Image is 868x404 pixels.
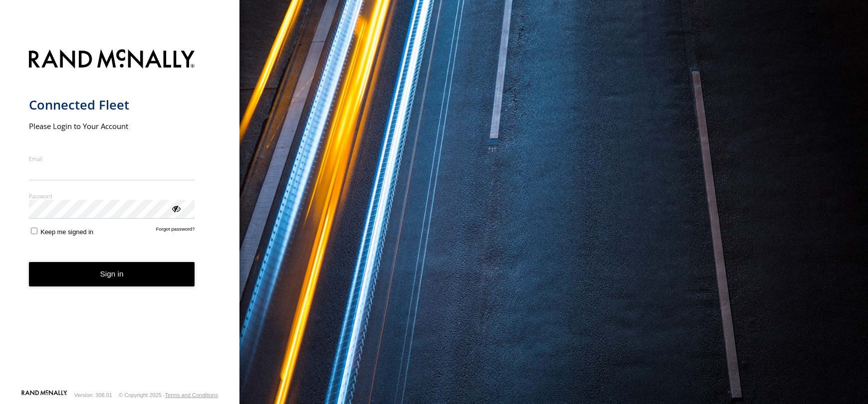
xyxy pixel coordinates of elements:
div: ViewPassword [171,203,181,213]
div: Version: 308.01 [74,392,112,398]
input: Keep me signed in [31,228,37,234]
img: Rand McNally [29,47,195,73]
a: Visit our Website [21,390,67,400]
a: Forgot password? [156,226,195,236]
button: Sign in [29,262,195,286]
span: Keep me signed in [40,228,93,236]
div: © Copyright 2025 - [119,392,218,398]
label: Password [29,192,195,200]
h2: Please Login to Your Account [29,121,195,131]
h1: Connected Fleet [29,97,195,113]
label: Email [29,155,195,162]
a: Terms and Conditions [165,392,218,398]
form: main [29,43,211,389]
